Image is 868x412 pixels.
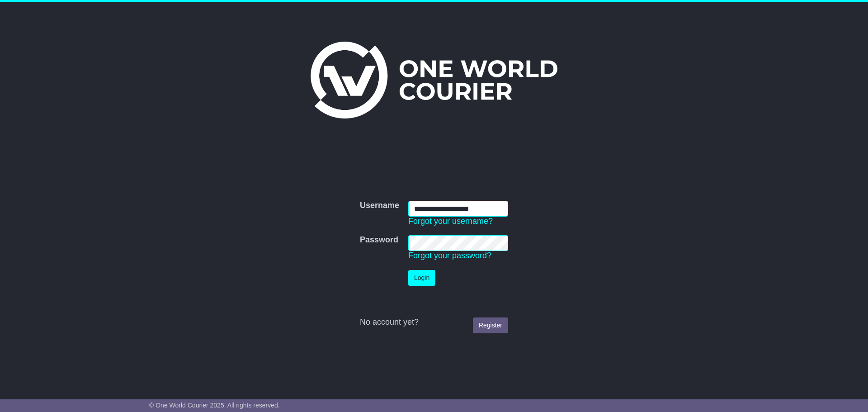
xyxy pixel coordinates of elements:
[408,251,491,260] a: Forgot your password?
[360,317,508,327] div: No account yet?
[408,217,493,226] a: Forgot your username?
[408,270,435,286] button: Login
[360,235,398,245] label: Password
[473,317,508,333] a: Register
[311,42,557,118] img: One World
[149,402,280,409] span: © One World Courier 2025. All rights reserved.
[360,201,399,211] label: Username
